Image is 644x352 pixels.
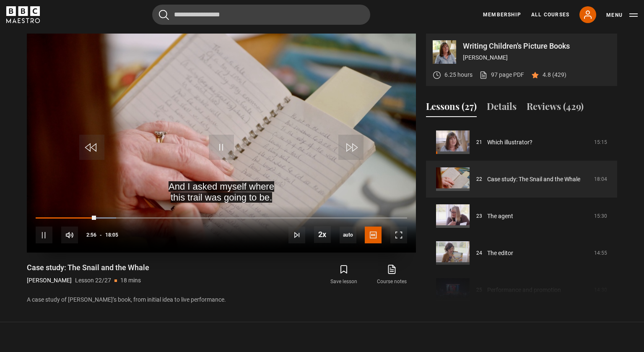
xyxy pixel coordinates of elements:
p: 4.8 (429) [543,70,566,79]
button: Submit the search query [159,10,169,20]
span: - [100,232,102,238]
button: Mute [61,227,78,243]
p: 6.25 hours [444,70,473,79]
button: Lessons (27) [426,99,477,117]
input: Search [152,5,370,25]
p: [PERSON_NAME] [27,276,72,285]
span: 2:56 [86,227,96,242]
button: Toggle navigation [606,11,638,19]
a: All Courses [531,11,569,18]
a: Membership [483,11,521,18]
div: Progress Bar [36,217,407,219]
p: Lesson 22/27 [75,276,111,285]
span: 18:05 [105,227,118,242]
a: Which illustrator? [487,138,532,147]
a: Case study: The Snail and the Whale [487,175,580,184]
video-js: Video Player [27,34,416,253]
button: Pause [36,227,52,243]
button: Save lesson [320,263,368,287]
button: Playback Rate [314,226,331,243]
a: 97 page PDF [479,70,524,79]
button: Fullscreen [390,227,407,243]
button: Next Lesson [288,227,305,243]
p: 18 mins [120,276,141,285]
p: A case study of [PERSON_NAME]’s book, from initial idea to live performance. [27,295,416,304]
p: [PERSON_NAME] [463,53,610,62]
h1: Case study: The Snail and the Whale [27,263,149,273]
svg: BBC Maestro [6,6,40,23]
span: auto [340,227,356,243]
button: Reviews (429) [527,99,584,117]
button: Details [487,99,517,117]
a: Course notes [368,263,416,287]
a: The agent [487,212,513,221]
button: Captions [365,227,382,243]
a: The editor [487,249,513,258]
p: Writing Children's Picture Books [463,42,610,50]
div: Current quality: 720p [340,227,356,243]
